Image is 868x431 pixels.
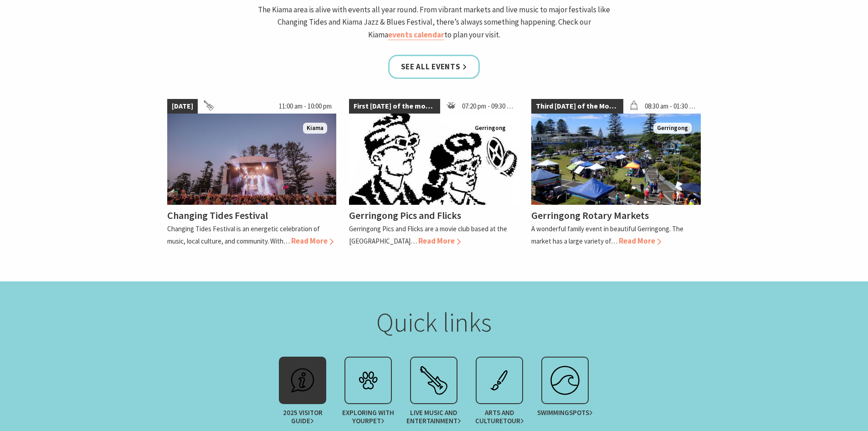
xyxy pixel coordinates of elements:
h4: Gerringong Pics and Flicks [349,209,461,222]
h4: Gerringong Rotary Markets [531,209,649,222]
p: A wonderful family event in beautiful Gerringong. The market has a large variety of… [531,224,683,245]
span: Live Music and [406,409,462,425]
span: Tour [503,417,524,425]
span: 07:20 pm - 09:30 pm [457,99,519,114]
span: Swimming [537,409,593,417]
span: Exploring with your [340,409,397,425]
img: Christmas Market and Street Parade [531,114,701,205]
span: 2025 Visitor [274,409,331,425]
a: [DATE] 11:00 am - 10:00 pm Changing Tides Main Stage Kiama Changing Tides Festival Changing Tides... [167,99,337,247]
span: Arts and Culture [471,409,528,425]
img: petcare.svg [350,362,386,399]
span: [DATE] [167,99,198,114]
img: info.svg [284,362,321,399]
img: exhibit.svg [481,362,518,399]
span: Kiama [303,123,327,134]
a: Live Music andEntertainment [401,357,467,430]
h2: Quick links [256,306,613,338]
img: surfing.svg [547,362,583,399]
span: First [DATE] of the month [349,99,440,114]
span: Read More [619,236,661,246]
span: Read More [291,236,334,246]
span: spots [569,409,593,417]
span: Gerringong [653,123,692,134]
a: See all Events [388,55,480,79]
img: Changing Tides Main Stage [167,114,337,205]
a: 2025 VisitorGuide [270,357,335,430]
h4: Changing Tides Festival [167,209,268,222]
span: Gerringong [471,123,509,134]
a: Arts and CultureTour [467,357,532,430]
p: Gerringong Pics and Flicks are a movie club based at the [GEOGRAPHIC_DATA]… [349,224,507,245]
span: Pet [369,417,385,425]
p: The Kiama area is alive with events all year round. From vibrant markets and live music to major ... [256,4,613,41]
span: Entertainment [406,417,461,425]
span: Guide [291,417,314,425]
a: First [DATE] of the month 07:20 pm - 09:30 pm Gerringong Gerringong Pics and Flicks Gerringong Pi... [349,99,519,247]
a: Swimmingspots [532,357,598,430]
a: Third [DATE] of the Month 08:30 am - 01:30 pm Christmas Market and Street Parade Gerringong Gerri... [531,99,701,247]
span: 08:30 am - 01:30 pm [640,99,701,114]
p: Changing Tides Festival is an energetic celebration of music, local culture, and community. With… [167,224,320,245]
span: Third [DATE] of the Month [531,99,623,114]
a: events calendar [388,30,444,40]
img: festival.svg [416,362,452,399]
span: 11:00 am - 10:00 pm [274,99,336,114]
span: Read More [418,236,461,246]
a: Exploring with yourPet [335,357,401,430]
